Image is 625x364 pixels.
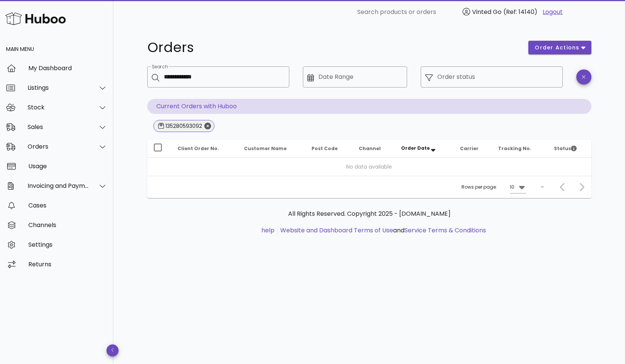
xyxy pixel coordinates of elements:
[510,181,526,193] div: 10Rows per page:
[28,182,89,189] div: Invoicing and Payments
[492,140,548,158] th: Tracking No.
[204,123,211,129] button: Close
[28,104,89,111] div: Stock
[238,140,306,158] th: Customer Name
[177,145,219,152] span: Client Order No.
[153,209,585,218] p: All Rights Reserved. Copyright 2025 - [DOMAIN_NAME]
[543,8,563,17] a: Logout
[472,8,502,16] span: Vinted Go
[261,226,275,235] a: help
[171,140,238,158] th: Client Order No.
[460,145,478,152] span: Carrier
[5,11,66,27] img: Huboo Logo
[306,140,353,158] th: Post Code
[28,163,107,170] div: Usage
[28,241,107,248] div: Settings
[28,143,89,150] div: Orders
[152,64,168,70] label: Search
[28,65,107,72] div: My Dashboard
[28,202,107,209] div: Cases
[164,122,202,130] div: 135280593092
[395,140,454,158] th: Order Date: Sorted descending. Activate to remove sorting.
[312,145,338,152] span: Post Code
[359,145,381,152] span: Channel
[147,41,520,54] h1: Orders
[280,226,393,235] a: Website and Dashboard Terms of Use
[548,140,591,158] th: Status
[404,226,486,235] a: Service Terms & Conditions
[534,44,580,52] span: order actions
[28,261,107,268] div: Returns
[528,41,591,54] button: order actions
[510,184,514,190] div: 10
[541,184,544,190] div: –
[503,8,537,16] span: (Ref: 14140)
[498,145,531,152] span: Tracking No.
[454,140,492,158] th: Carrier
[278,226,486,235] li: and
[554,145,577,152] span: Status
[28,84,89,91] div: Listings
[147,99,591,114] p: Current Orders with Huboo
[28,221,107,229] div: Channels
[353,140,395,158] th: Channel
[401,145,430,151] span: Order Date
[28,123,89,131] div: Sales
[461,176,526,198] div: Rows per page:
[147,158,591,176] td: No data available
[244,145,287,152] span: Customer Name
